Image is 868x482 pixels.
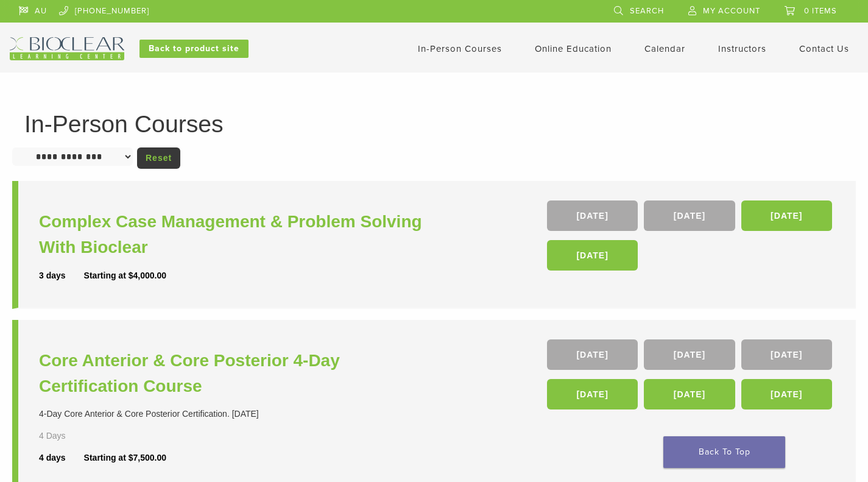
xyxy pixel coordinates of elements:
span: 0 items [804,6,837,16]
a: Contact Us [799,43,849,54]
a: [DATE] [547,200,638,231]
div: Starting at $4,000.00 [84,269,166,282]
a: [DATE] [741,339,832,370]
a: [DATE] [644,200,735,231]
div: 4 days [39,452,84,464]
a: Complex Case Management & Problem Solving With Bioclear [39,209,437,260]
a: [DATE] [547,339,638,370]
span: Search [630,6,664,16]
a: Back To Top [663,436,785,468]
a: [DATE] [741,200,832,231]
a: [DATE] [644,379,735,409]
a: Online Education [535,43,612,54]
div: Starting at $7,500.00 [84,452,166,464]
a: In-Person Courses [418,43,502,54]
div: 4 Days [39,430,99,442]
a: Back to product site [139,40,249,58]
div: , , , , , [547,339,835,416]
h1: In-Person Courses [24,112,844,136]
a: [DATE] [547,240,638,271]
a: Calendar [644,43,685,54]
img: Bioclear [10,37,124,60]
div: , , , [547,200,835,277]
div: 3 days [39,269,84,282]
a: Reset [137,147,180,169]
a: [DATE] [547,379,638,409]
div: 4-Day Core Anterior & Core Posterior Certification. [DATE] [39,408,437,420]
span: My Account [703,6,760,16]
a: [DATE] [644,339,735,370]
a: Core Anterior & Core Posterior 4-Day Certification Course [39,348,437,399]
a: [DATE] [741,379,832,409]
a: Instructors [718,43,766,54]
